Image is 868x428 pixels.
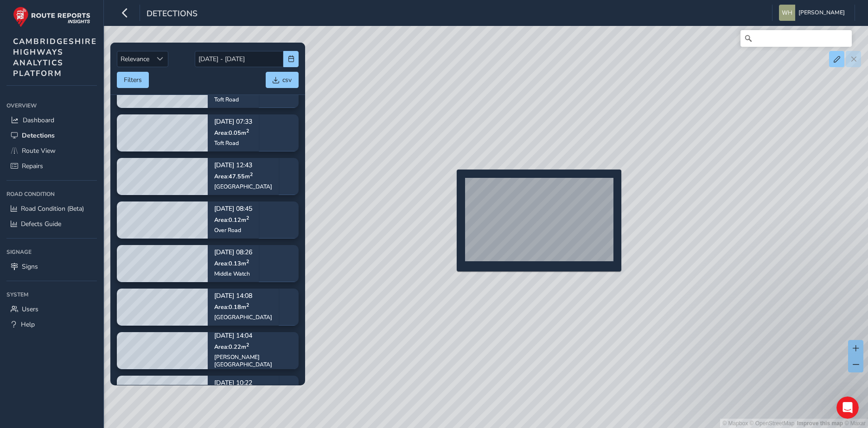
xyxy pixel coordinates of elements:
[6,216,97,232] a: Defects Guide
[6,143,97,158] a: Route View
[22,162,43,170] span: Repairs
[6,158,97,174] a: Repairs
[22,305,38,314] span: Users
[6,288,97,302] div: System
[214,172,253,180] span: Area: 47.55 m
[214,227,252,234] div: Over Road
[214,303,249,311] span: Area: 0.18 m
[23,116,54,125] span: Dashboard
[214,163,272,169] p: [DATE] 12:43
[214,333,292,340] p: [DATE] 14:04
[214,270,252,277] div: Middle Watch
[214,129,249,137] span: Area: 0.05 m
[779,5,848,21] button: [PERSON_NAME]
[214,259,249,267] span: Area: 0.13 m
[13,6,90,27] img: rr logo
[282,76,292,84] span: csv
[6,113,97,128] a: Dashboard
[798,5,845,21] span: [PERSON_NAME]
[214,314,272,321] div: [GEOGRAPHIC_DATA]
[22,131,55,140] span: Detections
[6,317,97,332] a: Help
[6,302,97,317] a: Users
[147,8,198,21] span: Detections
[6,99,97,113] div: Overview
[266,72,299,88] button: csv
[6,245,97,259] div: Signage
[21,320,35,329] span: Help
[117,51,153,67] span: Relevance
[6,201,97,216] a: Road Condition (Beta)
[246,302,249,308] sup: 2
[250,171,253,178] sup: 2
[214,119,252,126] p: [DATE] 07:33
[740,30,852,47] input: Search
[6,259,97,274] a: Signs
[22,262,38,271] span: Signs
[214,206,252,213] p: [DATE] 08:45
[6,128,97,143] a: Detections
[214,353,292,368] div: [PERSON_NAME][GEOGRAPHIC_DATA]
[246,214,249,221] sup: 2
[214,250,252,256] p: [DATE] 08:26
[246,341,249,348] sup: 2
[6,187,97,201] div: Road Condition
[117,72,149,88] button: Filters
[22,146,56,155] span: Route View
[214,380,272,387] p: [DATE] 10:22
[214,96,252,103] div: Toft Road
[214,293,272,300] p: [DATE] 14:08
[836,397,859,419] iframe: Intercom live chat
[214,343,249,351] span: Area: 0.22 m
[13,36,97,79] span: CAMBRIDGESHIRE HIGHWAYS ANALYTICS PLATFORM
[214,139,252,147] div: Toft Road
[246,258,249,265] sup: 2
[246,127,249,134] sup: 2
[21,204,84,213] span: Road Condition (Beta)
[21,220,61,228] span: Defects Guide
[779,5,795,21] img: diamond-layout
[153,51,168,67] div: Sort by Date
[214,216,249,224] span: Area: 0.12 m
[214,183,272,190] div: [GEOGRAPHIC_DATA]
